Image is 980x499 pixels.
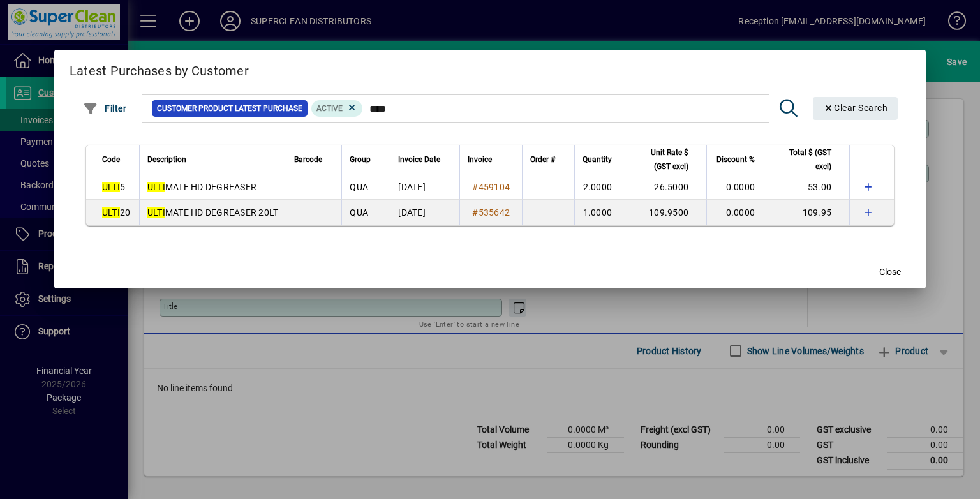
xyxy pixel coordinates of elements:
[398,153,440,167] span: Invoice Date
[773,200,849,225] td: 109.95
[479,207,510,218] span: 535642
[102,207,120,218] em: ULTI
[479,182,510,192] span: 459104
[468,205,514,220] a: #535642
[398,153,452,167] div: Invoice Date
[147,207,279,218] span: MATE HD DEGREASER 20LT
[147,182,256,192] span: MATE HD DEGREASER
[468,153,514,167] div: Invoice
[879,265,901,279] span: Close
[638,145,700,174] div: Unit Rate $ (GST excl)
[80,97,130,120] button: Filter
[870,260,910,283] button: Close
[716,153,755,167] span: Discount %
[350,153,371,167] span: Group
[350,207,368,218] span: QUA
[102,182,120,192] em: ULTI
[583,153,623,167] div: Quantity
[102,153,120,167] span: Code
[54,50,926,87] h2: Latest Purchases by Customer
[472,207,478,218] span: #
[147,207,165,218] em: ULTI
[472,182,478,192] span: #
[813,97,898,120] button: Clear
[294,153,334,167] div: Barcode
[706,200,773,225] td: 0.0000
[147,153,279,167] div: Description
[823,103,888,113] span: Clear Search
[147,153,186,167] span: Description
[468,153,492,167] span: Invoice
[574,174,630,200] td: 2.0000
[630,174,706,200] td: 26.5000
[530,153,555,167] span: Order #
[311,100,362,117] mat-chip: Product Activation Status: Active
[773,174,849,200] td: 53.00
[390,200,459,225] td: [DATE]
[630,200,706,225] td: 109.9500
[102,207,131,218] span: 20
[706,174,773,200] td: 0.0000
[390,174,459,200] td: [DATE]
[83,103,127,114] span: Filter
[157,102,302,115] span: Customer Product Latest Purchase
[715,153,766,167] div: Discount %
[638,145,688,174] span: Unit Rate $ (GST excl)
[102,182,125,192] span: 5
[102,153,131,167] div: Code
[781,145,843,174] div: Total $ (GST excl)
[350,182,368,192] span: QUA
[350,153,382,167] div: Group
[530,153,567,167] div: Order #
[294,153,322,167] span: Barcode
[574,200,630,225] td: 1.0000
[583,153,612,167] span: Quantity
[147,182,165,192] em: ULTI
[781,145,831,174] span: Total $ (GST excl)
[468,180,514,194] a: #459104
[316,104,343,113] span: Active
